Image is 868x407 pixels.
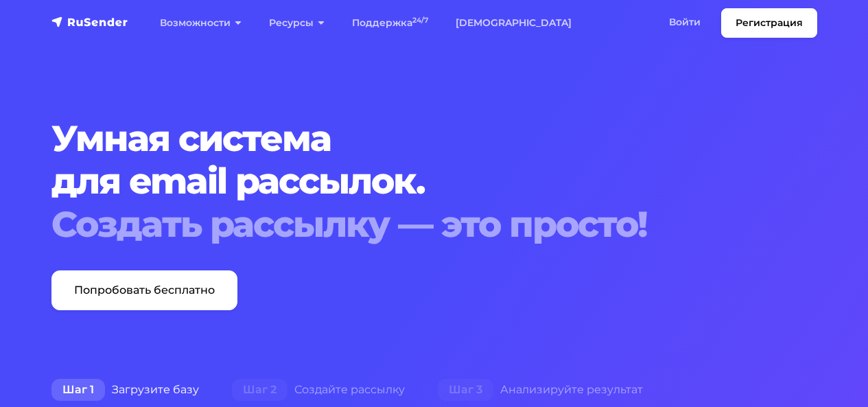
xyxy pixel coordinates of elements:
div: Создайте рассылку [215,376,421,404]
a: Регистрация [721,8,817,38]
div: Создать рассылку — это просто! [51,203,817,246]
a: Войти [655,8,714,36]
sup: 24/7 [412,16,428,25]
span: Шаг 3 [438,379,493,401]
a: Попробовать бесплатно [51,270,237,310]
div: Загрузите базу [35,376,215,404]
span: Шаг 2 [232,379,288,401]
div: Анализируйте результат [421,376,659,404]
a: [DEMOGRAPHIC_DATA] [442,9,585,37]
a: Возможности [146,9,255,37]
span: Шаг 1 [51,379,105,401]
a: Поддержка24/7 [338,9,442,37]
img: RuSender [51,15,128,29]
a: Ресурсы [255,9,338,37]
h1: Умная система для email рассылок. [51,117,817,246]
